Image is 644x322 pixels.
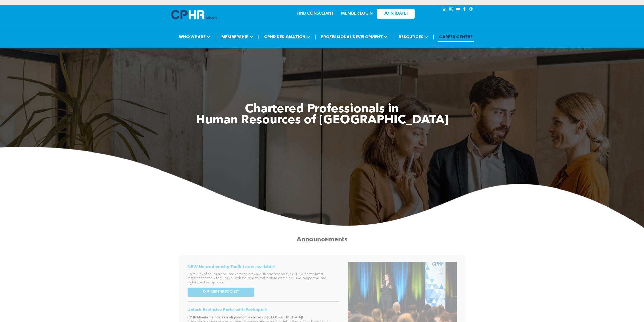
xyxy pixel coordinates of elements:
[215,32,217,42] li: |
[341,12,373,16] a: MEMBER LOGIN
[397,32,430,42] span: RESOURCES
[187,273,326,284] span: Up to 25% of adults are neurodivergent—are your HR practices ready? CPHR Alberta’s latest researc...
[442,6,448,13] a: linkedin
[462,6,467,13] a: facebook
[319,32,389,42] span: PROFESSIONAL DEVELOPMENT
[468,6,474,13] a: Social network
[187,264,275,269] span: NEW Neurodiversity Toolkit now available!
[433,32,434,42] li: |
[377,9,415,19] a: JOIN [DATE]
[187,308,268,312] span: Unlock Exclusive Perks with Perkopolis
[449,6,454,13] a: instagram
[187,287,254,297] a: EXPLORE THE TOOLKIT
[220,32,255,42] span: MEMBERSHIP
[177,32,212,42] span: WHO WE ARE
[171,10,217,19] img: A blue and white logo for cp alberta
[263,32,312,42] span: CPHR DESIGNATION
[297,236,347,243] span: Announcements
[196,114,448,126] span: Human Resources of [GEOGRAPHIC_DATA]
[297,12,334,16] a: FIND CONSULTANT
[455,6,461,13] a: youtube
[438,32,474,42] a: CAREER CENTRE
[315,32,316,42] li: |
[187,316,303,319] strong: CPHR Alberta members are eligible for free access to [GEOGRAPHIC_DATA]!
[203,290,239,294] span: EXPLORE THE TOOLKIT
[245,103,399,116] span: Chartered Professionals in
[384,11,408,16] span: JOIN [DATE]
[258,32,259,42] li: |
[392,32,394,42] li: |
